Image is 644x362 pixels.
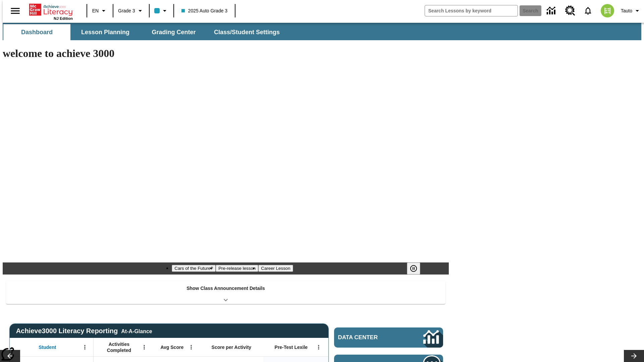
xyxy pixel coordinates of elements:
button: Profile/Settings [618,5,644,17]
span: EN [92,7,99,14]
button: Pause [407,262,420,275]
button: Open Menu [314,342,324,352]
input: search field [425,5,518,16]
a: Data Center [334,327,443,348]
div: Pause [407,262,427,275]
button: Open side menu [5,1,25,21]
a: Notifications [579,2,597,19]
button: Slide 3 Career Lesson [258,265,293,272]
h1: welcome to achieve 3000 [3,47,449,60]
a: Data Center [543,2,561,20]
button: Language: EN, Select a language [89,5,111,17]
div: SubNavbar [3,24,286,40]
span: Activities Completed [97,341,141,353]
span: Data Center [338,334,401,341]
span: Grade 3 [118,7,135,14]
span: Score per Activity [212,344,252,350]
div: Home [29,2,73,20]
button: Class/Student Settings [209,24,285,40]
a: Home [29,3,73,16]
button: Lesson Planning [72,24,139,40]
button: Dashboard [3,24,70,40]
button: Slide 2 Pre-release lesson [216,265,258,272]
button: Slide 1 Cars of the Future? [172,265,216,272]
button: Open Menu [139,342,149,352]
span: Student [39,344,56,350]
div: Show Class Announcement Details [6,281,445,304]
button: Class color is light blue. Change class color [152,5,171,17]
img: avatar image [601,4,614,17]
a: Resource Center, Will open in new tab [561,2,579,20]
span: NJ Edition [54,16,73,20]
button: Grade: Grade 3, Select a grade [115,5,147,17]
button: Select a new avatar [597,2,618,19]
button: Lesson carousel, Next [624,350,644,362]
span: Tauto [621,7,632,14]
button: Grading Center [140,24,207,40]
button: Open Menu [80,342,90,352]
span: Avg Score [160,344,183,350]
span: 2025 Auto Grade 3 [181,7,228,14]
div: SubNavbar [3,23,641,40]
p: Show Class Announcement Details [186,285,265,292]
span: Achieve3000 Literacy Reporting [16,327,152,335]
div: At-A-Glance [121,327,152,335]
span: Pre-Test Lexile [275,344,308,350]
button: Open Menu [186,342,196,352]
